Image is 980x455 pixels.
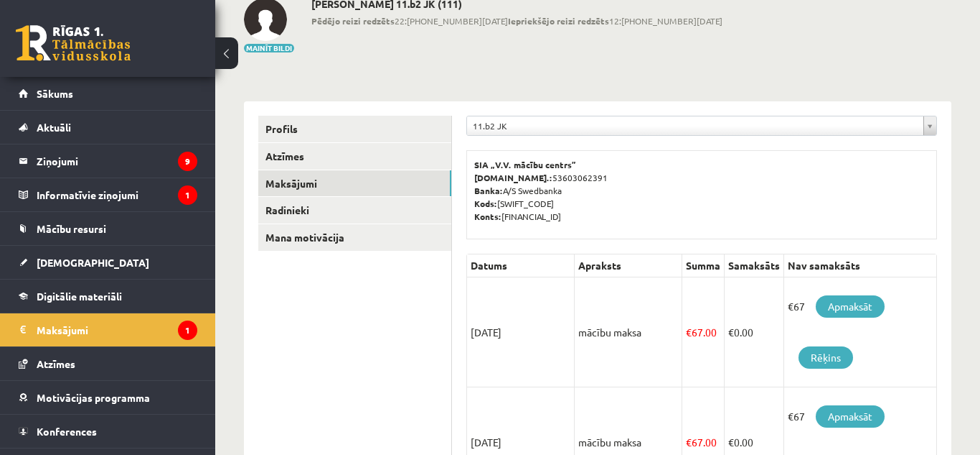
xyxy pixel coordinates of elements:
[178,152,197,171] i: 9
[37,313,197,346] legend: Maksājumi
[37,391,150,404] span: Motivācijas programma
[784,254,937,277] th: Nav samaksāts
[37,357,75,370] span: Atzīmes
[37,222,106,235] span: Mācību resursi
[37,256,149,269] span: [DEMOGRAPHIC_DATA]
[19,381,197,414] a: Motivācijas programma
[728,436,734,449] span: €
[816,405,885,428] a: Apmaksāt
[258,197,451,224] a: Radinieki
[474,172,552,183] b: [DOMAIN_NAME].:
[19,77,197,110] a: Sākums
[686,326,692,339] span: €
[508,15,609,27] b: Iepriekšējo reizi redzēts
[258,224,451,251] a: Mana motivācija
[728,326,734,339] span: €
[474,198,497,209] b: Kods:
[16,25,131,61] a: Rīgas 1. Tālmācības vidusskola
[575,277,682,387] td: mācību maksa
[19,144,197,178] a: Ziņojumi9
[311,15,395,27] b: Pēdējo reizi redzēts
[19,280,197,313] a: Digitālie materiāli
[19,415,197,448] a: Konferences
[258,170,451,197] a: Maksājumi
[19,347,197,380] a: Atzīmes
[178,185,197,205] i: 1
[37,144,197,178] legend: Ziņojumi
[725,277,784,387] td: 0.00
[37,178,197,211] legend: Informatīvie ziņojumi
[19,246,197,279] a: [DEMOGRAPHIC_DATA]
[37,290,122,303] span: Digitālie materiāli
[682,277,725,387] td: 67.00
[37,121,71,134] span: Aktuāli
[474,185,503,196] b: Banka:
[474,159,577,170] b: SIA „V.V. mācību centrs”
[473,116,918,135] span: 11.b2 JK
[244,44,294,52] button: Mainīt bildi
[575,254,682,277] th: Apraksts
[19,178,197,211] a: Informatīvie ziņojumi1
[725,254,784,277] th: Samaksāts
[682,254,725,277] th: Summa
[686,436,692,449] span: €
[816,295,885,318] a: Apmaksāt
[474,211,501,222] b: Konts:
[19,111,197,144] a: Aktuāli
[258,116,451,142] a: Profils
[467,277,575,387] td: [DATE]
[37,87,73,100] span: Sākums
[37,425,97,438] span: Konferences
[311,14,722,27] span: 22:[PHONE_NUMBER][DATE] 12:[PHONE_NUMBER][DATE]
[258,143,451,170] a: Atzīmes
[19,212,197,245] a: Mācību resursi
[798,346,853,369] a: Rēķins
[784,277,937,387] td: €67
[467,254,575,277] th: Datums
[19,313,197,346] a: Maksājumi1
[474,158,929,223] p: 53603062391 A/S Swedbanka [SWIFT_CODE] [FINANCIAL_ID]
[467,116,936,135] a: 11.b2 JK
[178,321,197,340] i: 1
